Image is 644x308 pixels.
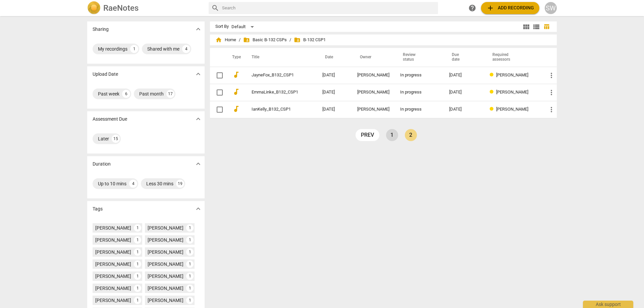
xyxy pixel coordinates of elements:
td: [DATE] [317,101,352,118]
span: audiotrack [232,105,240,113]
th: Required assessors [484,48,542,67]
span: B-132 CSP1 [294,37,326,43]
span: Basic B-132 CSPs [243,37,287,43]
div: 1 [186,272,194,280]
div: [PERSON_NAME] [95,237,131,243]
span: audiotrack [232,71,240,79]
th: Type [227,48,244,67]
div: [PERSON_NAME] [357,73,389,78]
span: [PERSON_NAME] [496,107,528,112]
div: 4 [129,180,137,188]
div: In progress [400,107,438,112]
span: table_chart [543,23,550,30]
button: SW [545,2,557,14]
td: [DATE] [317,84,352,101]
div: 1 [186,224,194,232]
div: In progress [400,73,438,78]
div: 6 [122,90,130,98]
div: 1 [134,260,141,268]
div: [PERSON_NAME] [95,273,131,280]
th: Date [317,48,352,67]
div: [PERSON_NAME] [148,261,183,267]
span: expand_more [194,160,202,168]
th: Review status [395,48,444,67]
input: Search [222,3,435,13]
button: Show more [193,24,203,34]
div: My recordings [98,46,127,52]
div: Shared with me [147,46,179,52]
div: Past week [98,90,119,97]
div: 1 [186,236,194,244]
div: [PERSON_NAME] [148,297,183,304]
span: expand_more [194,205,202,213]
div: [PERSON_NAME] [95,297,131,304]
button: Show more [193,159,203,169]
div: [PERSON_NAME] [95,249,131,255]
div: Up to 10 mins [98,180,126,187]
p: Assessment Due [93,116,127,123]
span: more_vert [547,88,555,97]
div: [DATE] [449,107,479,112]
div: [PERSON_NAME] [357,107,389,112]
div: Later [98,135,109,142]
span: Review status: in progress [490,72,496,77]
button: List view [531,22,541,32]
span: add [486,4,494,12]
span: [PERSON_NAME] [496,89,528,95]
span: / [239,38,240,43]
div: [PERSON_NAME] [148,273,183,280]
span: search [211,4,219,12]
a: Page 1 [386,129,398,141]
td: [DATE] [317,67,352,84]
img: Logo [87,1,101,15]
th: Owner [352,48,395,67]
div: 1 [134,272,141,280]
span: audiotrack [232,88,240,96]
span: / [289,38,291,43]
div: 1 [134,236,141,244]
div: 1 [186,260,194,268]
span: expand_more [194,70,202,78]
div: 1 [134,297,141,304]
span: Home [215,37,236,43]
div: Sort By [215,24,229,29]
a: Page 2 is your current page [405,129,417,141]
p: Upload Date [93,71,118,78]
span: home [215,37,222,43]
p: Sharing [93,26,109,33]
span: expand_more [194,115,202,123]
div: 1 [186,285,194,292]
a: IanKelly_B132_CSP1 [252,107,298,112]
button: Show more [193,204,203,214]
div: 1 [134,224,141,232]
span: more_vert [547,71,555,79]
a: EmmaLinke_B132_CSP1 [252,90,298,95]
div: [PERSON_NAME] [148,237,183,243]
span: Add recording [486,4,534,12]
h2: RaeNotes [103,3,139,13]
div: [PERSON_NAME] [148,285,183,292]
div: [PERSON_NAME] [357,90,389,95]
th: Title [244,48,317,67]
span: more_vert [547,106,555,114]
div: In progress [400,90,438,95]
div: [PERSON_NAME] [95,285,131,292]
div: Less 30 mins [146,180,173,187]
span: expand_more [194,25,202,33]
button: Show more [193,69,203,79]
span: Review status: in progress [490,107,496,112]
a: Help [466,2,478,14]
div: [DATE] [449,73,479,78]
div: 1 [186,297,194,304]
div: 4 [182,45,190,53]
div: [PERSON_NAME] [95,225,131,231]
div: Ask support [583,301,633,308]
div: Default [231,21,256,32]
div: [DATE] [449,90,479,95]
div: 19 [176,180,184,188]
button: Table view [541,22,551,32]
div: [PERSON_NAME] [95,261,131,267]
div: 1 [134,285,141,292]
span: folder_shared [294,37,301,43]
th: Due date [444,48,484,67]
